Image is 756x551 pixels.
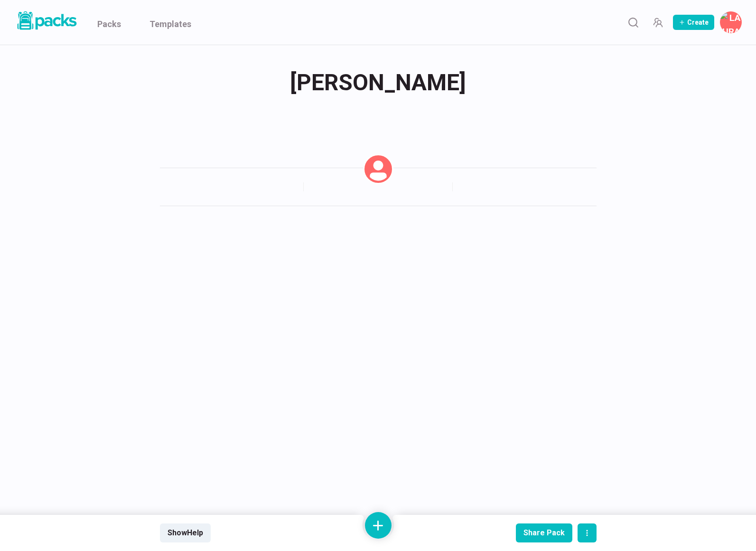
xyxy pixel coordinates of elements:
button: Share Pack [516,523,572,542]
span: [PERSON_NAME] [290,64,466,101]
svg: avatar [364,155,392,183]
a: Packs logo [14,9,78,35]
button: Manage Team Invites [648,13,667,32]
div: Share Pack [523,528,565,537]
button: actions [578,523,597,542]
button: Create Pack [673,15,714,30]
button: ShowHelp [160,523,211,542]
img: Packs logo [14,9,78,32]
button: Laura Carter [720,11,742,33]
button: Search [624,13,643,32]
